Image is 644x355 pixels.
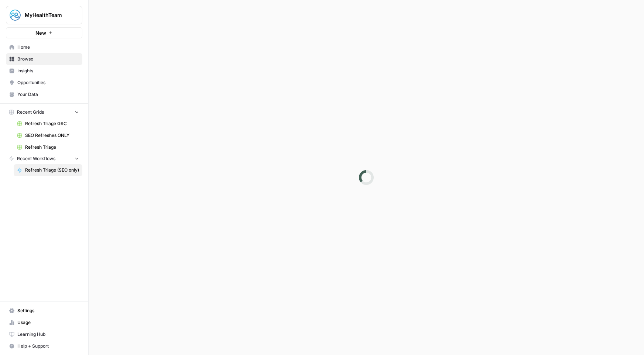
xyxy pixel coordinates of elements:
span: Learning Hub [17,331,79,338]
span: Refresh Triage GSC [25,120,79,127]
a: Your Data [6,89,82,100]
a: Refresh Triage (SEO only) [14,164,82,176]
span: New [35,29,46,37]
span: Recent Workflows [17,155,55,162]
a: Home [6,41,82,53]
span: Home [17,44,79,51]
span: Opportunities [17,79,79,86]
span: Refresh Triage (SEO only) [25,167,79,173]
a: Settings [6,305,82,317]
button: Help + Support [6,340,82,352]
a: Browse [6,53,82,65]
span: Browse [17,56,79,62]
a: Insights [6,65,82,77]
button: New [6,27,82,38]
img: MyHealthTeam Logo [8,8,22,22]
a: Opportunities [6,77,82,89]
button: Recent Grids [6,107,82,118]
a: SEO Refreshes ONLY [14,130,82,141]
span: Insights [17,68,79,74]
a: Usage [6,317,82,328]
span: Usage [17,319,79,326]
button: Workspace: MyHealthTeam [6,6,82,24]
a: Learning Hub [6,328,82,340]
button: Recent Workflows [6,153,82,164]
a: Refresh Triage GSC [14,118,82,130]
a: Refresh Triage [14,141,82,153]
span: Help + Support [17,343,79,349]
span: Settings [17,307,79,314]
span: Your Data [17,91,79,98]
span: MyHealthTeam [25,11,69,19]
span: Recent Grids [17,109,44,116]
span: Refresh Triage [25,144,79,151]
span: SEO Refreshes ONLY [25,132,79,139]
